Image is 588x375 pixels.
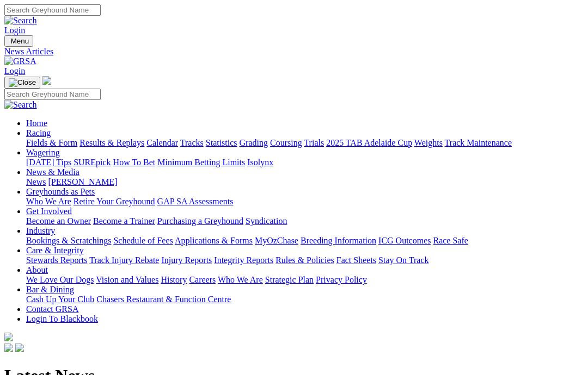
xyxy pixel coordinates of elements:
input: Search [4,89,101,100]
a: Injury Reports [161,255,212,265]
a: Strategic Plan [265,275,314,284]
div: Wagering [26,158,584,167]
a: Statistics [206,138,237,147]
a: ICG Outcomes [378,236,431,245]
a: News & Media [26,167,79,177]
a: Get Involved [26,207,72,216]
a: Care & Integrity [26,246,84,255]
img: Close [9,78,36,87]
a: About [26,265,48,274]
img: logo-grsa-white.png [42,76,51,85]
a: Syndication [246,216,287,226]
img: GRSA [4,57,36,66]
a: We Love Our Dogs [26,275,94,284]
a: Isolynx [247,158,273,167]
div: Care & Integrity [26,255,584,265]
a: Retire Your Greyhound [73,197,155,206]
a: Vision and Values [96,275,158,284]
img: logo-grsa-white.png [4,333,13,341]
a: Fact Sheets [336,255,376,265]
a: How To Bet [113,158,156,167]
a: Fields & Form [26,138,77,147]
a: Breeding Information [301,236,376,245]
a: Who We Are [218,275,263,284]
a: Schedule of Fees [113,236,173,245]
a: Coursing [270,138,302,147]
a: Login [4,26,25,35]
a: [DATE] Tips [26,158,71,167]
a: Login To Blackbook [26,314,98,323]
a: News Articles [4,47,584,57]
a: Track Maintenance [445,138,512,147]
a: Industry [26,226,55,235]
a: Contact GRSA [26,304,78,314]
a: Login [4,66,25,76]
a: Who We Are [26,197,71,206]
a: Applications & Forms [175,236,253,245]
a: MyOzChase [255,236,298,245]
a: GAP SA Assessments [157,197,234,206]
a: Tracks [180,138,204,147]
div: About [26,275,584,285]
a: Wagering [26,148,60,157]
a: News [26,177,46,186]
a: Greyhounds as Pets [26,187,95,196]
a: Results & Replays [79,138,144,147]
a: Bar & Dining [26,285,74,294]
a: Race Safe [433,236,468,245]
a: Track Injury Rebate [89,255,159,265]
a: Trials [304,138,324,147]
a: Grading [240,138,268,147]
a: SUREpick [73,158,111,167]
a: [PERSON_NAME] [48,177,117,186]
div: Industry [26,236,584,246]
div: Get Involved [26,216,584,226]
img: Search [4,100,37,110]
div: Greyhounds as Pets [26,197,584,207]
a: Become an Owner [26,216,91,226]
a: Privacy Policy [316,275,367,284]
a: Minimum Betting Limits [157,158,245,167]
div: News & Media [26,177,584,187]
button: Toggle navigation [4,35,33,47]
a: Home [26,118,47,128]
img: twitter.svg [15,343,24,352]
span: Menu [11,37,29,45]
img: facebook.svg [4,343,13,352]
a: 2025 TAB Adelaide Cup [326,138,412,147]
button: Toggle navigation [4,77,40,89]
a: Integrity Reports [214,255,273,265]
a: Careers [189,275,216,284]
a: Rules & Policies [275,255,334,265]
a: Stay On Track [378,255,428,265]
a: Calendar [146,138,178,147]
a: Racing [26,128,51,137]
a: Cash Up Your Club [26,295,94,304]
a: Weights [414,138,443,147]
div: Racing [26,138,584,148]
a: Bookings & Scratchings [26,236,111,245]
a: History [161,275,187,284]
img: Search [4,16,37,26]
a: Chasers Restaurant & Function Centre [96,295,231,304]
input: Search [4,4,101,16]
div: Bar & Dining [26,295,584,304]
a: Become a Trainer [93,216,155,226]
a: Stewards Reports [26,255,87,265]
a: Purchasing a Greyhound [157,216,243,226]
